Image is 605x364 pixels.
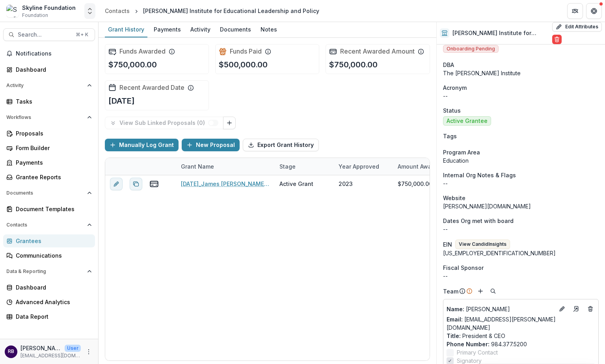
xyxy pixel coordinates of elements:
[443,249,599,257] div: [US_EMPLOYER_IDENTIFICATION_NUMBER]
[443,106,461,115] span: Status
[339,180,353,188] div: 2023
[3,95,95,108] a: Tasks
[16,237,89,245] div: Grantees
[447,305,554,313] p: [PERSON_NAME]
[3,171,95,184] a: Grantee Reports
[257,22,280,37] a: Notes
[447,315,595,332] a: Email: [EMAIL_ADDRESS][PERSON_NAME][DOMAIN_NAME]
[443,132,457,140] span: Tags
[20,344,61,352] p: [PERSON_NAME]
[16,173,89,181] div: Grantee Reports
[275,158,334,175] div: Stage
[457,348,498,357] span: Primary Contact
[3,295,95,308] a: Advanced Analytics
[119,84,184,91] h2: Recent Awarded Date
[105,22,147,37] a: Grant History
[102,5,322,17] nav: breadcrumb
[130,178,142,190] button: Duplicate proposal
[279,180,313,188] div: Active Grant
[329,59,378,71] p: $750,000.00
[182,139,240,151] button: New Proposal
[3,265,95,278] button: Open Data & Reporting
[6,83,84,88] span: Activity
[151,22,184,37] a: Payments
[340,48,415,55] h2: Recent Awarded Amount
[217,22,254,37] a: Documents
[3,28,95,41] button: Search...
[219,59,268,71] p: $500,000.00
[187,22,214,37] a: Activity
[447,316,463,323] span: Email:
[586,304,595,314] button: Deletes
[567,3,583,19] button: Partners
[223,117,236,129] button: Link Grants
[6,5,19,17] img: Skyline Foundation
[6,115,84,120] span: Workflows
[105,7,130,15] div: Contacts
[84,3,95,19] button: Open entity switcher
[3,310,95,323] a: Data Report
[443,240,452,249] p: EIN
[16,50,92,57] span: Notifications
[230,48,262,55] h2: Funds Paid
[16,158,89,167] div: Payments
[3,219,95,231] button: Open Contacts
[3,63,95,76] a: Dashboard
[20,352,81,359] p: [EMAIL_ADDRESS][DOMAIN_NAME]
[149,179,159,189] button: view-payments
[16,97,89,106] div: Tasks
[393,162,449,171] div: Amount Awarded
[16,251,89,260] div: Communications
[570,303,583,315] a: Go to contact
[3,249,95,262] a: Communications
[65,345,81,352] p: User
[176,158,275,175] div: Grant Name
[3,234,95,247] a: Grantees
[443,148,480,156] span: Program Area
[443,179,599,188] p: --
[6,222,84,228] span: Contacts
[443,203,531,210] a: [PERSON_NAME][DOMAIN_NAME]
[476,286,485,296] button: Add
[3,281,95,294] a: Dashboard
[447,306,464,312] span: Name :
[447,305,554,313] a: Name: [PERSON_NAME]
[398,180,432,188] div: $750,000.00
[110,178,123,190] button: edit
[105,117,223,129] button: View Sub Linked Proposals (0)
[334,162,384,171] div: Year approved
[488,286,498,296] button: Search
[557,304,567,314] button: Edit
[443,84,467,92] span: Acronym
[6,190,84,196] span: Documents
[16,298,89,306] div: Advanced Analytics
[3,111,95,124] button: Open Workflows
[143,7,319,15] div: [PERSON_NAME] Institute for Educational Leadership and Policy
[16,129,89,137] div: Proposals
[181,180,270,188] a: [DATE]_James [PERSON_NAME] Institute for Educational Leadership and Policy_750000
[443,61,454,69] span: DBA
[16,283,89,292] div: Dashboard
[443,69,599,77] div: The [PERSON_NAME] Institute
[257,24,280,35] div: Notes
[3,202,95,215] a: Document Templates
[3,47,95,60] button: Notifications
[84,347,93,357] button: More
[102,5,133,17] a: Contacts
[443,264,484,272] span: Fiscal Sponsor
[16,65,89,74] div: Dashboard
[119,48,166,55] h2: Funds Awarded
[151,24,184,35] div: Payments
[8,349,14,354] div: Rose Brookhouse
[443,171,516,179] span: Internal Org Notes & Flags
[447,332,595,340] p: President & CEO
[452,30,549,37] h2: [PERSON_NAME] Institute for Educational Leadership and Policy
[176,162,219,171] div: Grant Name
[217,24,254,35] div: Documents
[443,272,599,280] div: --
[3,187,95,199] button: Open Documents
[3,127,95,140] a: Proposals
[18,32,71,38] span: Search...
